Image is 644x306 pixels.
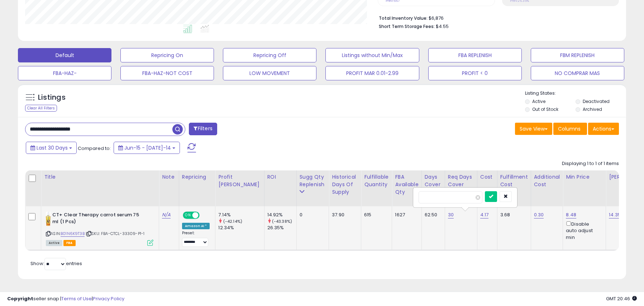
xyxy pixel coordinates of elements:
span: 2025-08-14 20:46 GMT [606,295,637,302]
div: 1627 [395,212,416,218]
b: CT+ Clear Therapy carrot serum 75 ml (1 Pcs) [52,212,139,227]
p: Listing States: [525,90,626,97]
button: Default [18,48,111,62]
button: FBA-HAZ-NOT COST [120,66,214,80]
a: 4.17 [480,211,489,218]
a: 0.30 [534,211,544,218]
div: Disable auto adjust min [566,220,600,241]
div: Preset: [182,231,210,247]
a: N/A [162,211,171,218]
a: Privacy Policy [93,295,124,302]
span: FBA [63,240,76,246]
button: Repricing Off [223,48,316,62]
span: Last 30 Days [37,144,68,151]
span: OFF [199,212,210,218]
a: B01N6K9T3B [61,231,85,237]
button: PROFIT < 0 [428,66,522,80]
div: 7.14% [218,212,264,218]
div: Sugg Qty Replenish [300,173,326,188]
div: Displaying 1 to 1 of 1 items [562,160,619,167]
a: Terms of Use [61,295,92,302]
div: Clear All Filters [25,105,57,112]
div: seller snap | | [7,296,124,302]
div: 0 [300,212,324,218]
div: 12.34% [218,225,264,231]
a: 8.48 [566,211,576,218]
span: | SKU: FBA-CTCL-33309-P1-1 [86,231,144,236]
b: Total Inventory Value: [379,15,428,21]
a: 30 [448,211,454,218]
span: All listings currently available for purchase on Amazon [46,240,62,246]
label: Deactivated [583,98,610,104]
div: Repricing [182,173,213,181]
div: ASIN: [46,212,153,245]
button: Columns [553,123,587,135]
img: 41jBs54JyUL._SL40_.jpg [46,212,51,226]
button: NO COMPRAR MAS [531,66,624,80]
button: Actions [588,123,619,135]
button: PROFIT MAR 0.01-2.99 [325,66,419,80]
span: $4.55 [436,23,449,30]
div: ROI [267,173,294,181]
div: Fulfillment Cost [500,173,528,188]
div: FBA Available Qty [395,173,418,196]
span: Columns [558,125,581,132]
div: 615 [364,212,386,218]
span: Jun-15 - [DATE]-14 [124,144,171,151]
h5: Listings [38,93,66,103]
div: Title [44,173,156,181]
button: Jun-15 - [DATE]-14 [114,142,180,154]
button: Save View [515,123,552,135]
div: Additional Cost [534,173,560,188]
small: (-42.14%) [223,218,242,224]
div: Historical Days Of Supply [332,173,358,196]
div: Profit [PERSON_NAME] [218,173,261,188]
div: Fulfillable Quantity [364,173,389,188]
span: Show: entries [30,260,82,267]
b: Short Term Storage Fees: [379,23,435,29]
button: Repricing On [120,48,214,62]
li: $6,876 [379,13,614,22]
th: Please note that this number is a calculation based on your required days of coverage and your ve... [296,170,329,206]
label: Out of Stock [532,106,558,112]
div: 14.92% [267,212,296,218]
div: Cost [480,173,494,181]
label: Archived [583,106,602,112]
label: Active [532,98,545,104]
div: Amazon AI * [182,223,210,229]
button: FBA REPLENISH [428,48,522,62]
div: Note [162,173,176,181]
div: 26.35% [267,225,296,231]
button: Listings without Min/Max [325,48,419,62]
span: ON [183,212,192,218]
a: 14.35 [609,211,621,218]
div: 3.68 [500,212,525,218]
div: Req Days Cover [448,173,474,188]
button: FBA-HAZ- [18,66,111,80]
div: Days Cover [425,173,442,188]
div: 37.90 [332,212,356,218]
div: 62.50 [425,212,439,218]
div: Min Price [566,173,603,181]
button: FBM REPLENISH [531,48,624,62]
strong: Copyright [7,295,33,302]
span: Compared to: [78,145,111,152]
button: LOW MOVEMENT [223,66,316,80]
button: Filters [189,123,217,135]
small: (-43.38%) [272,218,292,224]
button: Last 30 Days [26,142,77,154]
